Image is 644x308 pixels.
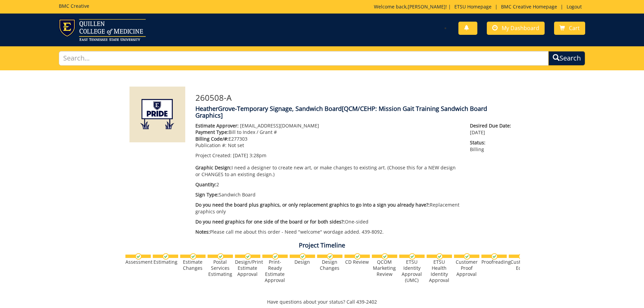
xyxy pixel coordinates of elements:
div: ETSU Health Identity Approval [427,259,452,283]
img: checkmark [436,253,443,260]
div: Assessment [125,259,151,265]
p: Welcome back, ! | | | [374,3,585,10]
p: Bill to Index / Grant # [195,129,460,136]
span: Quantity: [195,181,216,188]
p: One-sided [195,218,460,225]
a: My Dashboard [487,22,545,35]
p: [EMAIL_ADDRESS][DOMAIN_NAME] [195,122,460,129]
p: [DATE] [470,122,515,136]
button: Search [548,51,585,66]
h4: Project Timeline [124,242,520,249]
h4: HeatherGrove-Temporary Signage, Sandwich Board [195,105,515,119]
img: checkmark [245,253,251,260]
img: ETSU logo [59,19,146,41]
img: checkmark [190,253,196,260]
span: Cart [569,24,580,32]
span: [QCM/CEHP: Mission Gait Training Sandwich Board Graphics] [195,104,487,119]
img: checkmark [272,253,279,260]
a: Cart [554,22,585,35]
img: checkmark [217,253,224,260]
p: E277303 [195,136,460,142]
div: Design/Print Estimate Approval [235,259,260,277]
p: Billing [470,139,515,153]
span: Status: [470,139,515,146]
div: Design [290,259,315,265]
span: [DATE] 3:28pm [233,152,266,159]
span: Do you need the board plus graphics, or only replacement graphics to go into a sign you already h... [195,202,430,208]
img: checkmark [354,253,361,260]
span: My Dashboard [502,24,539,32]
span: Estimate Approver: [195,122,239,129]
a: BMC Creative Homepage [498,3,560,10]
span: Billing Code/#: [195,136,229,142]
p: I need a designer to create new art, or make changes to existing art. (Choose this for a NEW desi... [195,164,460,178]
span: Desired Due Date: [470,122,515,129]
img: checkmark [491,253,498,260]
div: Design Changes [317,259,342,271]
p: Have questions about your status? Call 439-2402 [124,299,520,305]
p: Please call me about this order - Need "welcome" wordage added. 439-8092. [195,229,460,235]
div: Estimating [153,259,178,265]
img: checkmark [163,253,169,260]
span: Graphic Design: [195,164,232,171]
img: checkmark [300,253,306,260]
div: ETSU Identity Approval (UMC) [399,259,425,283]
a: Logout [563,3,585,10]
img: Product featured image [129,87,185,142]
div: CD Review [344,259,370,265]
img: checkmark [382,253,388,260]
span: Project Created: [195,152,232,159]
div: Estimate Changes [180,259,206,271]
span: Notes: [195,229,210,235]
div: QCOM Marketing Review [372,259,397,277]
span: Sign Type: [195,191,219,198]
div: Proofreading [481,259,507,265]
div: Customer Edits [509,259,534,271]
span: Not set [228,142,244,148]
img: checkmark [464,253,470,260]
h3: 260508-A [195,93,515,102]
img: checkmark [519,253,525,260]
span: Payment Type: [195,129,229,135]
a: [PERSON_NAME] [408,3,446,10]
img: checkmark [135,253,142,260]
img: checkmark [409,253,415,260]
p: 2 [195,181,460,188]
input: Search... [59,51,549,66]
div: Print-Ready Estimate Approval [262,259,288,283]
p: Sandwich Board [195,191,460,198]
a: ETSU Homepage [451,3,495,10]
span: Publication #: [195,142,226,148]
span: Do you need graphics for one side of the board or for both sides?: [195,218,345,225]
h5: BMC Creative [59,3,89,8]
div: Postal Services Estimating [208,259,233,277]
img: checkmark [327,253,333,260]
p: Replacement graphics only [195,202,460,215]
div: Customer Proof Approval [454,259,479,277]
